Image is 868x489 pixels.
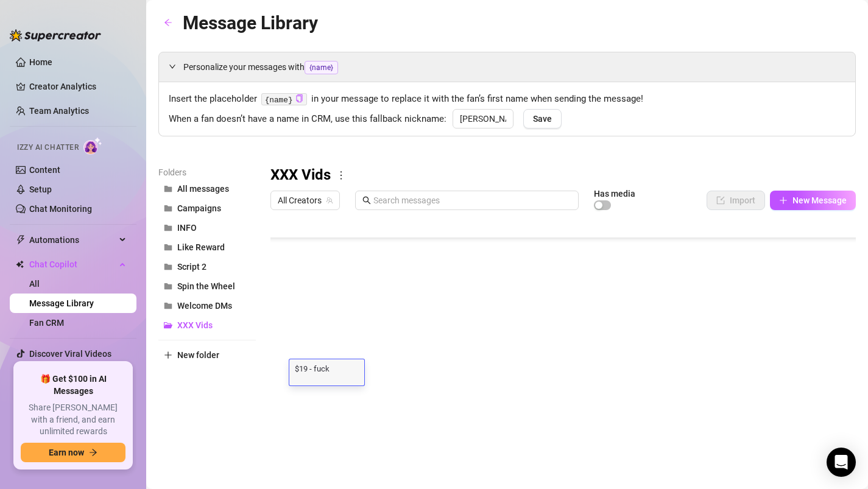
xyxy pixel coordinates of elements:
[29,77,127,96] a: Creator Analytics
[29,279,40,289] a: All
[295,94,303,102] span: copy
[158,296,256,315] button: Welcome DMs
[29,298,94,308] a: Message Library
[289,363,364,374] textarea: $19 - fuck machine
[177,281,235,291] span: Spin the Wheel
[83,137,102,155] img: AI Chatter
[177,184,229,194] span: All messages
[164,321,172,329] span: folder-open
[29,349,111,359] a: Discover Viral Videos
[158,237,256,257] button: Like Reward
[29,185,52,194] a: Setup
[164,185,172,193] span: folder
[177,262,206,272] span: Script 2
[21,373,125,397] span: 🎁 Get $100 in AI Messages
[164,204,172,213] span: folder
[29,165,60,175] a: Content
[164,262,172,271] span: folder
[49,448,84,457] span: Earn now
[169,92,845,107] span: Insert the placeholder in your message to replace it with the fan’s first name when sending the m...
[158,218,256,237] button: INFO
[164,282,172,290] span: folder
[16,260,24,269] img: Chat Copilot
[158,179,256,199] button: All messages
[164,243,172,252] span: folder
[183,60,845,74] span: Personalize your messages with
[164,18,172,27] span: arrow-left
[523,109,562,128] button: Save
[29,57,52,67] a: Home
[770,191,856,210] button: New Message
[779,196,788,205] span: plus
[707,191,765,210] button: Import
[594,190,635,197] article: Has media
[164,301,172,310] span: folder
[158,345,256,365] button: New folder
[158,276,256,296] button: Spin the Wheel
[17,142,79,153] span: Izzy AI Chatter
[533,114,552,124] span: Save
[362,196,371,205] span: search
[10,29,101,41] img: logo-BBDzfeDw.svg
[21,402,125,438] span: Share [PERSON_NAME] with a friend, and earn unlimited rewards
[169,63,176,70] span: expanded
[29,230,116,250] span: Automations
[158,166,256,179] article: Folders
[336,170,347,181] span: more
[177,350,219,360] span: New folder
[164,351,172,359] span: plus
[16,235,26,245] span: thunderbolt
[158,315,256,335] button: XXX Vids
[158,257,256,276] button: Script 2
[29,255,116,274] span: Chat Copilot
[792,195,847,205] span: New Message
[183,9,318,37] article: Message Library
[827,448,856,477] div: Open Intercom Messenger
[177,203,221,213] span: Campaigns
[29,204,92,214] a: Chat Monitoring
[177,223,197,233] span: INFO
[177,320,213,330] span: XXX Vids
[177,301,232,311] span: Welcome DMs
[29,106,89,116] a: Team Analytics
[21,443,125,462] button: Earn nowarrow-right
[326,197,333,204] span: team
[373,194,571,207] input: Search messages
[177,242,225,252] span: Like Reward
[169,112,446,127] span: When a fan doesn’t have a name in CRM, use this fallback nickname:
[270,166,331,185] h3: XXX Vids
[29,318,64,328] a: Fan CRM
[278,191,333,209] span: All Creators
[158,199,256,218] button: Campaigns
[305,61,338,74] span: {name}
[159,52,855,82] div: Personalize your messages with{name}
[295,94,303,104] button: Click to Copy
[164,223,172,232] span: folder
[261,93,307,106] code: {name}
[89,448,97,457] span: arrow-right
